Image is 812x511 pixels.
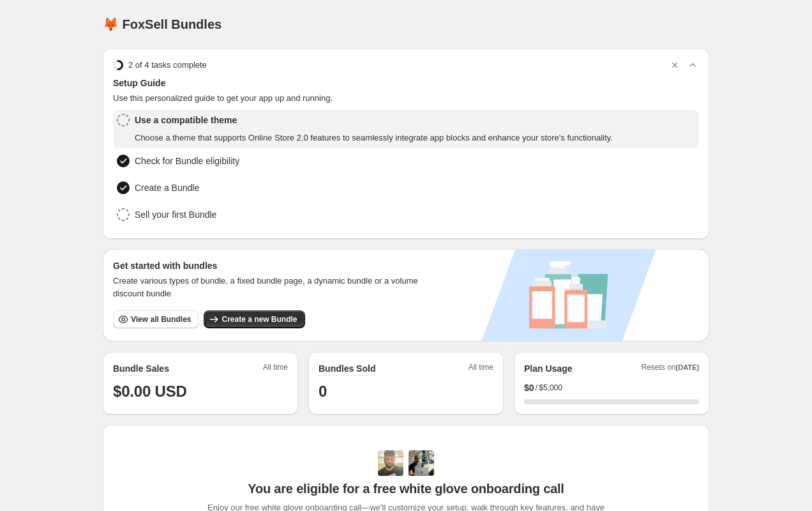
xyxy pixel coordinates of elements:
[131,314,191,324] span: View all Bundles
[204,310,304,328] button: Create a new Bundle
[113,310,199,328] button: View all Bundles
[135,155,239,167] span: Check for Bundle eligibility
[642,362,700,376] span: Resets on
[113,259,430,272] h3: Get started with bundles
[319,362,375,375] h2: Bundles Sold
[113,362,169,375] h2: Bundle Sales
[524,381,534,394] span: $ 0
[128,59,207,72] span: 2 of 4 tasks complete
[469,362,493,376] span: All time
[248,481,564,496] span: You are eligible for a free white glove onboarding call
[676,363,699,371] span: [DATE]
[135,181,199,194] span: Create a Bundle
[222,314,297,324] span: Create a new Bundle
[113,77,699,89] span: Setup Guide
[113,381,288,402] h1: $0.00 USD
[135,208,216,221] span: Sell your first Bundle
[113,92,699,105] span: Use this personalized guide to get your app up and running.
[319,381,493,402] h1: 0
[135,132,613,144] span: Choose a theme that supports Online Store 2.0 features to seamlessly integrate app blocks and enh...
[409,450,434,476] img: Prakhar
[135,114,613,126] span: Use a compatible theme
[524,362,572,375] h2: Plan Usage
[378,450,403,476] img: Adi
[263,362,288,376] span: All time
[524,381,699,394] div: /
[113,275,430,300] span: Create various types of bundle, a fixed bundle page, a dynamic bundle or a volume discount bundle
[103,17,222,32] h1: 🦊 FoxSell Bundles
[539,383,562,393] span: $5,000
